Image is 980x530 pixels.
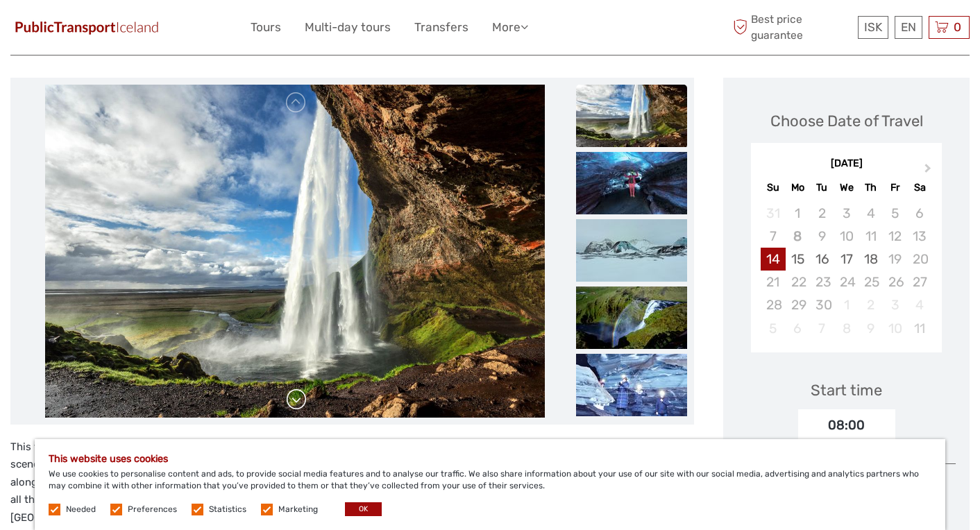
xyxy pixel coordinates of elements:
div: Not available Saturday, September 6th, 2025 [907,202,931,225]
label: Needed [66,504,96,515]
div: 08:00 [798,409,895,441]
div: Not available Friday, September 12th, 2025 [883,225,907,248]
span: 0 [952,20,963,34]
div: Start time [811,379,882,401]
div: Not available Friday, October 3rd, 2025 [883,293,907,316]
div: Not available Wednesday, September 3rd, 2025 [834,202,859,225]
div: Not available Sunday, September 7th, 2025 [761,225,785,248]
div: Choose Saturday, October 11th, 2025 [907,317,931,340]
div: Choose Monday, September 15th, 2025 [786,248,810,271]
h5: This website uses cookies [49,453,931,465]
div: Mo [786,178,810,197]
label: Statistics [209,504,246,515]
div: Not available Wednesday, September 24th, 2025 [834,271,859,293]
div: Sa [907,178,931,197]
a: Tours [251,17,281,37]
div: Not available Tuesday, September 30th, 2025 [810,293,834,316]
div: Not available Tuesday, September 9th, 2025 [810,225,834,248]
a: Multi-day tours [305,17,391,37]
div: Not available Friday, September 19th, 2025 [883,248,907,271]
div: Not available Tuesday, October 7th, 2025 [810,317,834,340]
p: We're away right now. Please check back later! [19,24,157,35]
img: 649-6460f36e-8799-4323-b450-83d04da7ab63_logo_small.jpg [10,17,163,37]
div: Not available Friday, September 5th, 2025 [883,202,907,225]
button: OK [345,502,382,516]
div: Not available Sunday, September 28th, 2025 [761,293,785,316]
div: Choose Date of Travel [770,110,923,132]
span: Best price guarantee [730,12,855,42]
div: Not available Monday, September 1st, 2025 [786,202,810,225]
div: Not available Friday, September 26th, 2025 [883,271,907,293]
div: Not available Saturday, September 27th, 2025 [907,271,931,293]
div: Not available Monday, September 8th, 2025 [786,225,810,248]
div: Not available Wednesday, October 1st, 2025 [834,293,859,316]
div: We [834,178,859,197]
div: Fr [883,178,907,197]
div: Not available Sunday, August 31st, 2025 [761,202,785,225]
div: Choose Tuesday, September 16th, 2025 [810,248,834,271]
div: Su [761,178,785,197]
label: Preferences [128,504,177,515]
div: Choose Sunday, September 14th, 2025 [761,248,785,271]
div: Not available Sunday, September 21st, 2025 [761,271,785,293]
label: Marketing [278,504,318,515]
div: Not available Thursday, October 2nd, 2025 [859,293,883,316]
img: a8984cc8ae794a67a0b2b1302ee7d692_slider_thumbnail.jpeg [576,152,687,214]
img: fa560fcd72a04f1c99e18e453db0fa93_slider_thumbnail.jpeg [576,354,687,416]
a: More [492,17,528,37]
div: Not available Thursday, September 4th, 2025 [859,202,883,225]
div: month 2025-09 [755,202,937,340]
div: Not available Monday, September 29th, 2025 [786,293,810,316]
div: Tu [810,178,834,197]
div: Not available Wednesday, October 8th, 2025 [834,317,859,340]
div: We use cookies to personalise content and ads, to provide social media features and to analyse ou... [35,439,945,530]
span: ISK [864,20,882,34]
div: Not available Thursday, September 25th, 2025 [859,271,883,293]
div: Choose Thursday, September 18th, 2025 [859,248,883,271]
img: 8629a073dd8a4ad198425e6279a42694_main_slider.jpeg [45,85,545,418]
div: Not available Thursday, September 11th, 2025 [859,225,883,248]
div: EN [895,16,922,39]
a: Transfers [414,17,468,37]
div: Not available Monday, October 6th, 2025 [786,317,810,340]
div: Th [859,178,883,197]
div: Not available Wednesday, September 10th, 2025 [834,225,859,248]
img: 8629a073dd8a4ad198425e6279a42694_slider_thumbnail.jpeg [576,85,687,147]
div: Not available Friday, October 10th, 2025 [883,317,907,340]
div: Not available Tuesday, September 2nd, 2025 [810,202,834,225]
div: Not available Saturday, September 13th, 2025 [907,225,931,248]
div: Choose Wednesday, September 17th, 2025 [834,248,859,271]
div: Not available Monday, September 22nd, 2025 [786,271,810,293]
img: 3bbcd645752048cea971fbcc3bf8fce0_slider_thumbnail.jpeg [576,219,687,282]
button: Open LiveChat chat widget [160,22,176,38]
div: Not available Tuesday, September 23rd, 2025 [810,271,834,293]
div: Not available Saturday, September 20th, 2025 [907,248,931,271]
div: Not available Saturday, October 4th, 2025 [907,293,931,316]
div: [DATE] [751,157,942,171]
div: Not available Sunday, October 5th, 2025 [761,317,785,340]
div: Not available Thursday, October 9th, 2025 [859,317,883,340]
img: b1069e392af34638a45ad7569e8ed7ac_slider_thumbnail.jpeg [576,287,687,349]
button: Next Month [918,160,940,182]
